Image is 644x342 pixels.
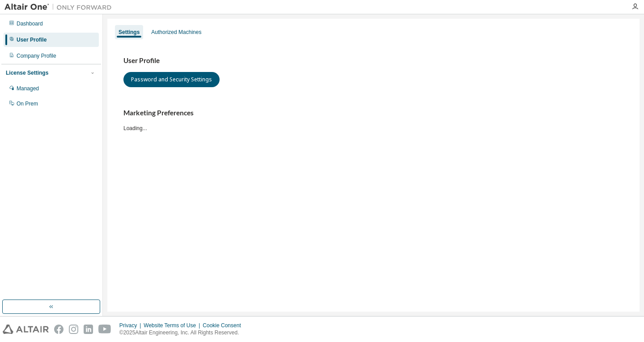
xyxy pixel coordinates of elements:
[123,56,623,65] h3: User Profile
[4,3,116,12] img: Altair One
[203,322,246,329] div: Cookie Consent
[17,85,39,92] div: Managed
[144,322,203,329] div: Website Terms of Use
[123,109,623,118] h3: Marketing Preferences
[17,52,56,59] div: Company Profile
[6,69,48,76] div: License Settings
[3,325,49,334] img: altair_logo.svg
[151,29,201,36] div: Authorized Machines
[123,72,220,87] button: Password and Security Settings
[98,325,111,334] img: youtube.svg
[123,109,623,131] div: Loading...
[119,322,144,329] div: Privacy
[119,329,246,337] p: © 2025 Altair Engineering, Inc. All Rights Reserved.
[17,100,38,107] div: On Prem
[17,36,47,43] div: User Profile
[69,325,78,334] img: instagram.svg
[84,325,93,334] img: linkedin.svg
[17,20,43,27] div: Dashboard
[54,325,64,334] img: facebook.svg
[119,29,140,36] div: Settings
